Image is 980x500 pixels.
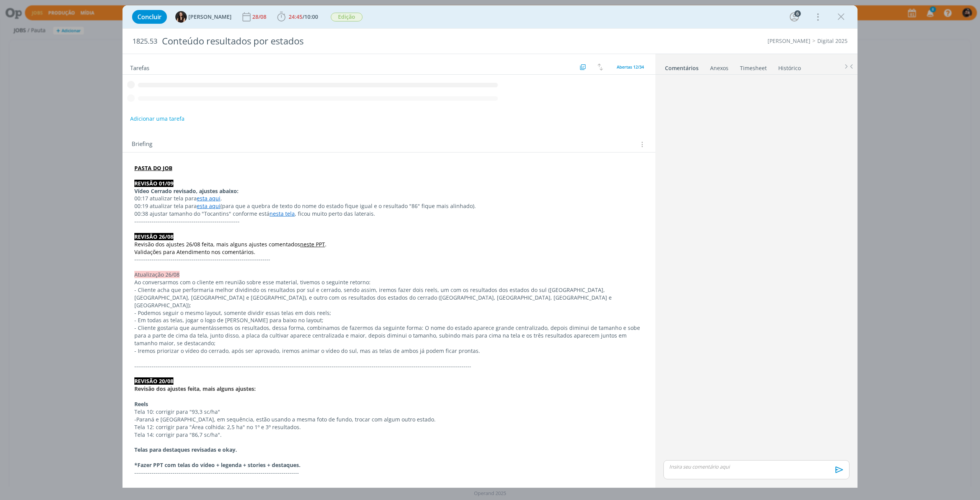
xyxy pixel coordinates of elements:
[132,139,152,149] span: Briefing
[175,11,232,23] button: I[PERSON_NAME]
[304,13,318,20] span: 10:00
[134,202,644,210] p: 00:19 atualizar tela para (para que a quebra de texto do nome do estado fique igual e o resultado...
[134,316,644,324] p: - Em todas as telas, jogar o logo de [PERSON_NAME] para baixo no layout;
[134,347,644,355] p: - Iremos priorizar o vídeo do cerrado, após ser aprovado, iremos animar o vídeo do sul, mas as te...
[122,5,857,488] div: dialog
[130,62,149,72] span: Tarefas
[134,469,644,477] p: --------------------------------------------------------------------------------------
[134,248,255,256] span: Validações para Atendimento nos comentários.
[134,210,644,218] p: 00:38 ajustar tamanho do "Tocantins" conforme está , ficou muito perto das laterais.
[778,61,801,72] a: Histórico
[252,14,268,20] div: 28/08
[817,37,848,44] a: Digital 2025
[134,195,644,202] p: 00:17 atualizar tela para .
[134,279,644,286] p: Ao conversarmos com o cliente em reunião sobre esse material, tivemos o seguinte retorno:
[134,408,644,416] p: Tela 10: corrigir para "93,3 sc/ha"
[269,210,295,217] a: nesta tela
[617,64,644,70] span: Abertas 12/34
[134,309,644,317] p: - Podemos seguir o mesmo layout, somente dividir essas telas em dois reels;
[159,32,546,51] div: Conteúdo resultados por estados
[300,241,325,248] a: neste PPT
[289,13,302,20] span: 24:45
[598,64,603,70] img: arrow-down-up.svg
[134,446,237,453] strong: Telas para destaques revisadas e okay.
[275,11,320,23] button: 24:45/10:00
[137,14,162,20] span: Concluir
[134,400,148,408] strong: Reels
[188,14,232,20] span: [PERSON_NAME]
[302,13,304,20] span: /
[134,377,173,385] strong: REVISÃO 20/08
[197,202,220,210] a: esta aqui
[134,241,300,248] span: Revisão dos ajustes 26/08 feita, mais alguns ajustes comentados
[134,416,644,423] p: -
[134,286,644,309] p: - Cliente acha que performaria melhor dividindo os resultados por sul e cerrado, sendo assim, ire...
[132,37,157,46] span: 1825.53
[134,324,644,347] p: - Cliente gostaria que aumentássemos os resultados, dessa forma, combinamos de fazermos da seguin...
[768,37,810,44] a: [PERSON_NAME]
[794,10,801,17] div: 6
[134,187,238,195] strong: Vídeo Cerrado revisado, ajustes abaixo:
[330,12,363,22] button: Edição
[136,416,436,423] span: Paraná e [GEOGRAPHIC_DATA], em sequência, estão usando a mesma foto de fundo, trocar com algum ou...
[134,431,644,439] p: Tela 14: corrigir para "86,7 sc/ha".
[788,11,800,23] button: 6
[175,11,187,23] img: I
[197,195,220,202] a: esta aqui
[130,112,185,126] button: Adicionar uma tarefa
[134,164,172,172] a: PASTA DO JOB
[134,423,644,431] p: Área colhida: 2,5 ha" no 1º e 3º resultados.
[134,385,256,392] strong: Revisão dos ajustes feita, mais alguns ajustes:
[134,271,180,278] span: Atualização 26/08
[134,423,192,431] span: Tela 12: corrigir para "
[740,61,767,72] a: Timesheet
[134,256,644,263] p: -----------------------------------------------------------------------
[134,233,173,240] strong: REVISÃO 26/08
[134,218,644,225] p: -------------------------------------------------------
[134,362,644,370] p: -------------------------------------------------------------------------------------------------...
[710,64,728,72] div: Anexos
[325,241,327,248] span: .
[132,10,167,24] button: Concluir
[665,61,699,72] a: Comentários
[134,180,173,187] strong: REVISÃO 01/09
[134,461,301,469] strong: *Fazer PPT com telas do vídeo + legenda + stories + destaques.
